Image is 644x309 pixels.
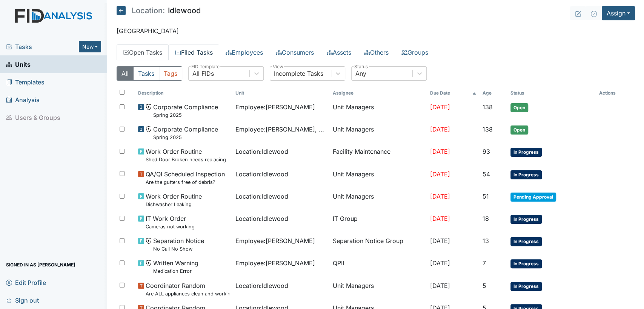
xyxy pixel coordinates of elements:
[427,87,479,99] th: Toggle SortBy
[483,282,486,289] span: 5
[235,259,315,268] span: Employee : [PERSON_NAME]
[330,233,427,255] td: Separation Notice Group
[120,90,124,95] input: Toggle All Rows Selected
[235,102,315,112] span: Employee : [PERSON_NAME]
[132,7,165,14] span: Location:
[430,282,450,289] span: [DATE]
[219,44,269,60] a: Employees
[235,281,288,290] span: Location : Idlewood
[330,278,427,300] td: Unit Managers
[6,76,45,88] span: Templates
[358,44,395,60] a: Others
[153,102,218,119] span: Corporate Compliance Spring 2025
[146,281,229,297] span: Coordinator Random Are ALL appliances clean and working properly?
[6,58,31,70] span: Units
[117,6,201,15] h5: Idlewood
[483,148,490,155] span: 93
[169,44,219,60] a: Filed Tasks
[330,122,427,144] td: Unit Managers
[6,42,79,51] a: Tasks
[483,215,489,222] span: 18
[159,66,182,81] button: Tags
[483,193,489,200] span: 51
[274,69,323,78] div: Incomplete Tasks
[133,66,159,81] button: Tasks
[146,192,202,208] span: Work Order Routine Dishwasher Leaking
[153,245,204,252] small: No Call No Show
[153,268,198,275] small: Medication Error
[235,236,315,245] span: Employee : [PERSON_NAME]
[153,134,218,141] small: Spring 2025
[330,211,427,233] td: IT Group
[269,44,320,60] a: Consumers
[510,237,542,246] span: In Progress
[430,259,450,267] span: [DATE]
[483,237,489,245] span: 13
[235,170,288,179] span: Location : Idlewood
[146,156,226,163] small: Shed Door Broken needs replacing
[330,99,427,122] td: Unit Managers
[6,294,39,306] span: Sign out
[117,66,134,81] button: All
[430,125,450,133] span: [DATE]
[510,215,542,224] span: In Progress
[355,69,366,78] div: Any
[146,179,225,186] small: Are the gutters free of debris?
[395,44,435,60] a: Groups
[235,214,288,223] span: Location : Idlewood
[510,170,542,179] span: In Progress
[146,290,229,297] small: Are ALL appliances clean and working properly?
[330,144,427,166] td: Facility Maintenance
[430,237,450,245] span: [DATE]
[6,277,46,288] span: Edit Profile
[430,148,450,155] span: [DATE]
[330,87,427,99] th: Assignee
[6,259,75,271] span: Signed in as [PERSON_NAME]
[153,259,198,275] span: Written Warning Medication Error
[146,201,202,208] small: Dishwasher Leaking
[6,94,40,106] span: Analysis
[483,125,493,133] span: 138
[192,69,214,78] div: All FIDs
[146,170,225,186] span: QA/QI Scheduled Inspection Are the gutters free of debris?
[117,66,182,81] div: Type filter
[153,125,218,141] span: Corporate Compliance Spring 2025
[510,193,556,202] span: Pending Approval
[430,103,450,111] span: [DATE]
[480,87,507,99] th: Toggle SortBy
[330,189,427,211] td: Unit Managers
[430,215,450,222] span: [DATE]
[117,44,169,60] a: Open Tasks
[602,6,635,20] button: Assign
[430,170,450,178] span: [DATE]
[330,255,427,278] td: QPII
[510,148,542,157] span: In Progress
[596,87,634,99] th: Actions
[483,259,486,267] span: 7
[330,167,427,189] td: Unit Managers
[510,125,528,135] span: Open
[153,112,218,119] small: Spring 2025
[430,193,450,200] span: [DATE]
[483,103,493,111] span: 138
[235,125,327,134] span: Employee : [PERSON_NAME], Janical
[510,103,528,112] span: Open
[146,147,226,163] span: Work Order Routine Shed Door Broken needs replacing
[146,214,195,230] span: IT Work Order Cameras not working
[235,192,288,201] span: Location : Idlewood
[510,259,542,268] span: In Progress
[135,87,232,99] th: Toggle SortBy
[483,170,490,178] span: 54
[146,223,195,230] small: Cameras not working
[153,236,204,252] span: Separation Notice No Call No Show
[507,87,596,99] th: Toggle SortBy
[232,87,330,99] th: Toggle SortBy
[510,282,542,291] span: In Progress
[320,44,358,60] a: Assets
[235,147,288,156] span: Location : Idlewood
[117,26,635,35] p: [GEOGRAPHIC_DATA]
[79,41,101,52] button: New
